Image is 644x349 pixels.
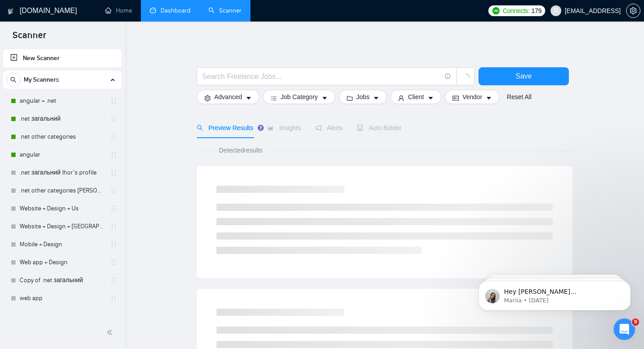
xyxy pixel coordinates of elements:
[3,71,122,307] li: My Scanners
[553,8,559,14] span: user
[110,97,117,105] span: holder
[315,124,343,131] span: Alerts
[110,115,117,122] span: holder
[20,236,105,253] a: Mobile + Design
[339,90,387,104] button: folderJobscaret-down
[150,7,191,14] a: dashboardDashboard
[197,125,203,131] span: search
[428,95,434,101] span: caret-down
[516,70,532,82] span: Save
[257,124,265,132] div: Tooltip anchor
[462,92,482,102] span: Vendor
[267,125,274,131] span: area-chart
[8,4,14,18] img: logo
[197,124,253,131] span: Preview Results
[197,90,259,104] button: settingAdvancedcaret-down
[20,110,105,128] a: .net загальний
[486,95,492,101] span: caret-down
[110,259,117,266] span: holder
[39,26,154,149] span: Hey [PERSON_NAME][EMAIL_ADDRESS][DOMAIN_NAME], Looks like your Upwork agency Eastoner ran out of ...
[24,71,59,89] span: My Scanners
[6,73,21,87] button: search
[20,92,105,110] a: angular + .net
[465,262,644,325] iframe: Intercom notifications message
[110,241,117,248] span: holder
[5,29,53,48] span: Scanner
[3,49,122,67] li: New Scanner
[7,77,20,83] span: search
[398,95,404,101] span: user
[627,7,640,14] span: setting
[110,295,117,302] span: holder
[453,95,459,101] span: idcard
[202,71,441,82] input: Search Freelance Jobs...
[20,128,105,146] a: .net other categories
[20,164,105,182] a: .net загальний Ihor's profile
[271,95,277,101] span: bars
[315,125,322,131] span: notification
[357,125,363,131] span: robot
[105,7,132,14] a: homeHome
[20,146,105,164] a: angular
[263,90,335,104] button: barsJob Categorycaret-down
[408,92,424,102] span: Client
[20,218,105,236] a: Website + Design + [GEOGRAPHIC_DATA]+[GEOGRAPHIC_DATA]
[445,90,500,104] button: idcardVendorcaret-down
[503,6,530,16] span: Connects:
[208,7,241,14] a: searchScanner
[614,318,635,340] iframe: Intercom live chat
[267,124,301,131] span: Insights
[214,92,242,102] span: Advanced
[462,74,470,82] span: loading
[479,67,569,85] button: Save
[110,133,117,140] span: holder
[213,145,269,155] span: Detected results
[626,7,640,14] a: setting
[20,271,105,289] a: Copy of .net загальний
[106,328,115,337] span: double-left
[20,253,105,271] a: Web app + Design
[356,92,370,102] span: Jobs
[39,35,154,43] p: Message from Mariia, sent 1w ago
[507,92,531,102] a: Reset All
[390,90,441,104] button: userClientcaret-down
[110,205,117,212] span: holder
[626,4,640,18] button: setting
[20,200,105,218] a: Website + Design + Us
[280,92,318,102] span: Job Category
[10,49,114,67] a: New Scanner
[373,95,379,101] span: caret-down
[110,277,117,284] span: holder
[20,289,105,307] a: web app
[110,223,117,230] span: holder
[246,95,252,101] span: caret-down
[110,169,117,176] span: holder
[357,124,401,131] span: Auto Bidder
[20,182,105,200] a: .net other categories [PERSON_NAME]'s profile
[204,95,211,101] span: setting
[110,151,117,158] span: holder
[322,95,328,101] span: caret-down
[347,95,353,101] span: folder
[492,7,500,14] img: upwork-logo.png
[445,74,451,79] span: info-circle
[632,318,639,326] span: 9
[531,6,541,16] span: 179
[110,187,117,194] span: holder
